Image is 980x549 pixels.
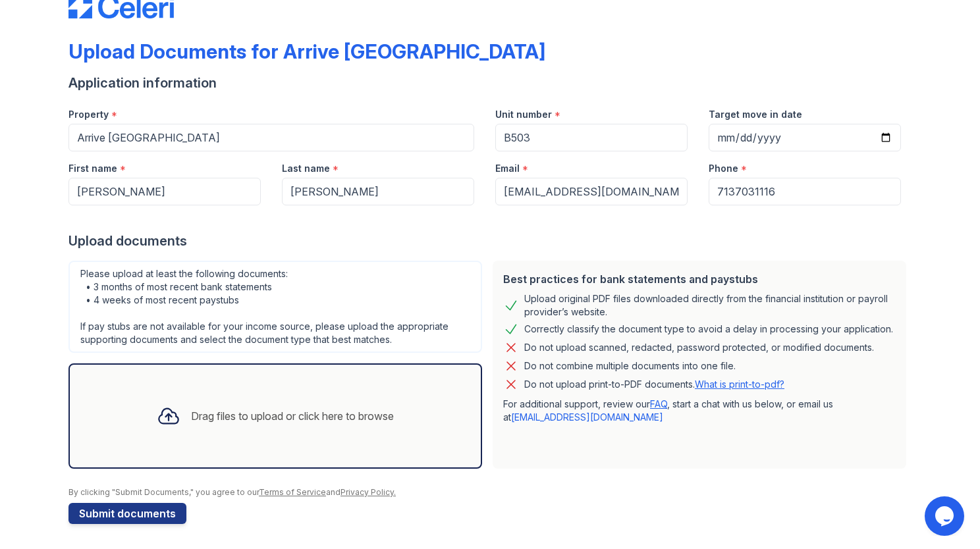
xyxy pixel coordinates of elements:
div: Upload Documents for Arrive [GEOGRAPHIC_DATA] [68,39,545,63]
div: Upload documents [68,232,912,250]
a: FAQ [650,398,667,409]
label: Last name [282,162,330,175]
label: Unit number [495,108,552,121]
div: Best practices for bank statements and paystubs [503,271,896,287]
div: Do not combine multiple documents into one file. [524,358,736,374]
label: Email [495,162,520,175]
div: Do not upload scanned, redacted, password protected, or modified documents. [524,340,874,355]
div: Correctly classify the document type to avoid a delay in processing your application. [524,321,893,337]
label: Target move in date [709,108,802,121]
div: Drag files to upload or click here to browse [191,408,394,424]
p: Do not upload print-to-PDF documents. [524,378,784,391]
a: [EMAIL_ADDRESS][DOMAIN_NAME] [511,411,663,423]
button: Submit documents [68,503,186,524]
label: Property [68,108,109,121]
iframe: chat widget [925,496,967,536]
div: By clicking "Submit Documents," you agree to our and [68,487,912,498]
div: Please upload at least the following documents: • 3 months of most recent bank statements • 4 wee... [68,261,482,353]
a: What is print-to-pdf? [695,379,784,390]
label: First name [68,162,117,175]
div: Upload original PDF files downloaded directly from the financial institution or payroll provider’... [524,292,896,319]
div: Application information [68,74,912,92]
a: Privacy Policy. [340,487,396,497]
p: For additional support, review our , start a chat with us below, or email us at [503,398,896,424]
label: Phone [709,162,738,175]
a: Terms of Service [259,487,326,497]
